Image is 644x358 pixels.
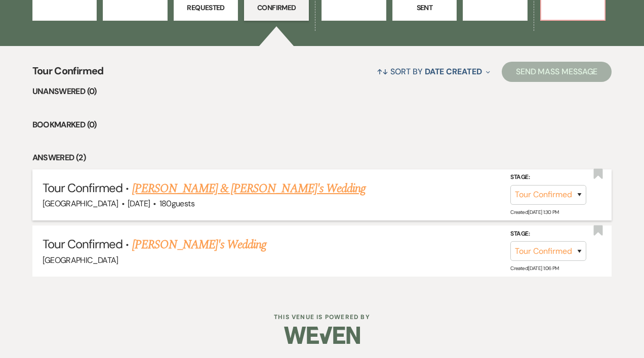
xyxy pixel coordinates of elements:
[32,85,612,98] li: Unanswered (0)
[510,228,586,239] label: Stage:
[32,118,612,131] li: Bookmarked (0)
[132,236,267,254] a: [PERSON_NAME]'s Wedding
[377,66,389,77] span: ↑↓
[32,151,612,164] li: Answered (2)
[502,62,612,82] button: Send Mass Message
[43,198,118,209] span: [GEOGRAPHIC_DATA]
[43,255,118,265] span: [GEOGRAPHIC_DATA]
[128,198,150,209] span: [DATE]
[510,265,558,272] span: Created: [DATE] 1:06 PM
[132,180,366,198] a: [PERSON_NAME] & [PERSON_NAME]'s Wedding
[159,198,194,209] span: 180 guests
[43,180,123,196] span: Tour Confirmed
[425,66,482,77] span: Date Created
[32,63,104,85] span: Tour Confirmed
[284,318,360,353] img: Weven Logo
[43,236,123,252] span: Tour Confirmed
[510,172,586,183] label: Stage:
[510,209,558,215] span: Created: [DATE] 1:30 PM
[373,58,494,85] button: Sort By Date Created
